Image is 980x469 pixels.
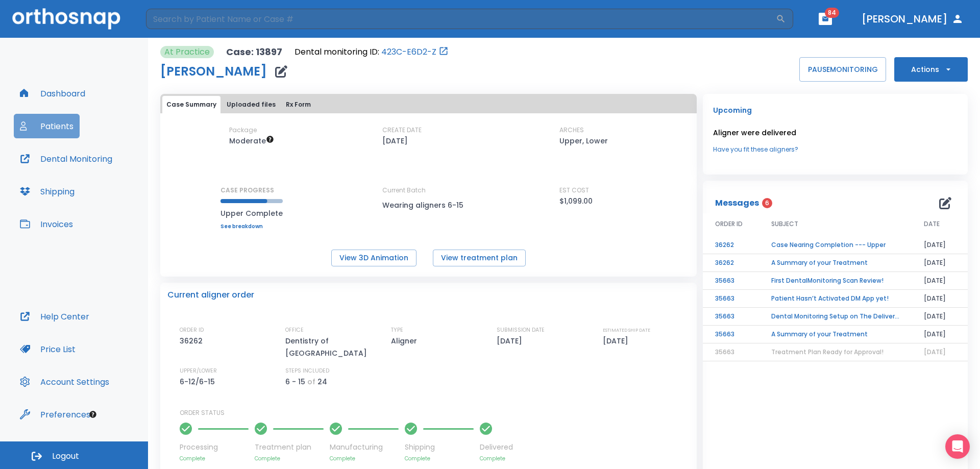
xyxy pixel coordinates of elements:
button: Dashboard [14,81,91,106]
td: Case Nearing Completion --- Upper [759,236,912,254]
td: [DATE] [912,326,968,343]
p: STEPS INCLUDED [285,366,329,376]
p: 24 [317,376,327,388]
p: TYPE [391,326,403,335]
p: Treatment plan [255,442,324,453]
td: [DATE] [912,290,968,308]
p: Complete [480,455,513,462]
td: [DATE] [912,272,968,290]
p: Dental monitoring ID: [295,46,379,58]
p: Dentistry of [GEOGRAPHIC_DATA] [285,335,372,359]
p: Complete [405,455,474,462]
button: View treatment plan [433,250,526,266]
td: A Summary of your Treatment [759,254,912,272]
button: Shipping [14,179,81,204]
p: Delivered [480,442,513,453]
td: First DentalMonitoring Scan Review! [759,272,912,290]
img: Orthosnap [12,8,120,29]
button: Uploaded files [223,96,280,113]
p: Manufacturing [330,442,399,453]
input: Search by Patient Name or Case # [146,9,776,29]
p: Complete [180,455,249,462]
button: Help Center [14,304,95,329]
p: 6 - 15 [285,376,305,388]
h1: [PERSON_NAME] [160,65,267,78]
p: [DATE] [603,335,632,347]
p: [DATE] [497,335,526,347]
button: Price List [14,337,82,361]
p: EST COST [559,186,589,195]
p: Case: 13897 [226,46,282,58]
a: 423C-E6D2-Z [381,46,436,58]
p: Upper Complete [220,207,283,219]
td: Dental Monitoring Setup on The Delivery Day [759,308,912,326]
p: Current Batch [382,186,474,195]
span: Logout [52,451,79,462]
span: ORDER ID [715,219,743,229]
td: Patient Hasn’t Activated DM App yet! [759,290,912,308]
p: Complete [330,455,399,462]
p: 36262 [180,335,206,347]
button: Actions [894,57,968,82]
span: 84 [825,8,839,18]
button: PAUSEMONITORING [799,57,886,82]
td: [DATE] [912,254,968,272]
td: [DATE] [912,236,968,254]
p: At Practice [164,46,210,58]
p: of [307,376,315,388]
td: [DATE] [912,308,968,326]
p: [DATE] [382,135,408,147]
p: Aligner were delivered [713,127,958,139]
button: Case Summary [162,96,220,113]
p: OFFICE [285,326,304,335]
p: ORDER ID [180,326,204,335]
span: [DATE] [924,348,946,356]
td: 36262 [703,254,759,272]
button: [PERSON_NAME] [857,10,968,28]
button: Rx Form [282,96,315,113]
td: A Summary of your Treatment [759,326,912,343]
span: 35663 [715,348,734,356]
button: Dental Monitoring [14,146,118,171]
p: $1,099.00 [559,195,593,207]
p: Package [229,126,257,135]
p: Shipping [405,442,474,453]
p: Wearing aligners 6-15 [382,199,474,211]
span: Up to 20 Steps (40 aligners) [229,136,274,146]
p: Messages [715,197,759,209]
a: Patients [14,114,80,138]
div: tabs [162,96,695,113]
p: ARCHES [559,126,584,135]
p: ORDER STATUS [180,408,690,417]
div: Open patient in dental monitoring portal [295,46,449,58]
a: Have you fit these aligners? [713,145,958,154]
p: Upper, Lower [559,135,608,147]
td: 35663 [703,290,759,308]
p: 6-12/6-15 [180,376,218,388]
button: View 3D Animation [331,250,416,266]
p: Processing [180,442,249,453]
p: UPPER/LOWER [180,366,217,376]
p: Upcoming [713,104,958,116]
button: Invoices [14,212,79,236]
p: Aligner [391,335,421,347]
a: See breakdown [220,224,283,230]
td: 35663 [703,326,759,343]
button: Account Settings [14,369,115,394]
div: Open Intercom Messenger [945,434,970,459]
p: Complete [255,455,324,462]
p: CASE PROGRESS [220,186,283,195]
span: SUBJECT [771,219,798,229]
td: 35663 [703,308,759,326]
button: Preferences [14,402,96,427]
span: 6 [762,198,772,208]
p: Current aligner order [167,289,254,301]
